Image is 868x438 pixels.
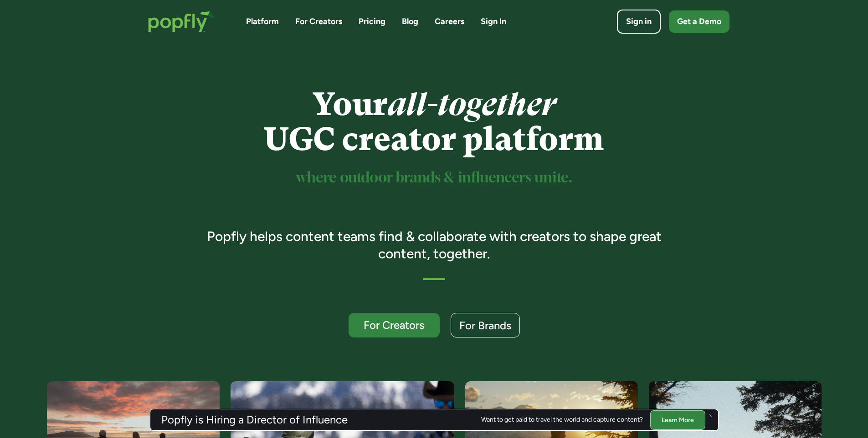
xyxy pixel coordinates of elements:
[296,171,572,185] sup: where outdoor brands & influencers unite.
[295,16,342,27] a: For Creators
[435,16,464,27] a: Careers
[481,16,506,27] a: Sign In
[617,10,661,34] a: Sign in
[194,87,674,157] h1: Your UGC creator platform
[194,228,674,262] h3: Popfly helps content teams find & collaborate with creators to shape great content, together.
[481,416,643,423] div: Want to get paid to travel the world and capture content?
[388,86,556,123] em: all-together
[626,16,652,27] div: Sign in
[402,16,418,27] a: Blog
[349,313,440,337] a: For Creators
[357,319,431,331] div: For Creators
[677,16,721,27] div: Get a Demo
[650,410,705,429] a: Learn More
[161,414,348,425] h3: Popfly is Hiring a Director of Influence
[451,313,520,337] a: For Brands
[669,10,729,33] a: Get a Demo
[246,16,279,27] a: Platform
[459,320,511,331] div: For Brands
[359,16,385,27] a: Pricing
[139,2,224,41] a: home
